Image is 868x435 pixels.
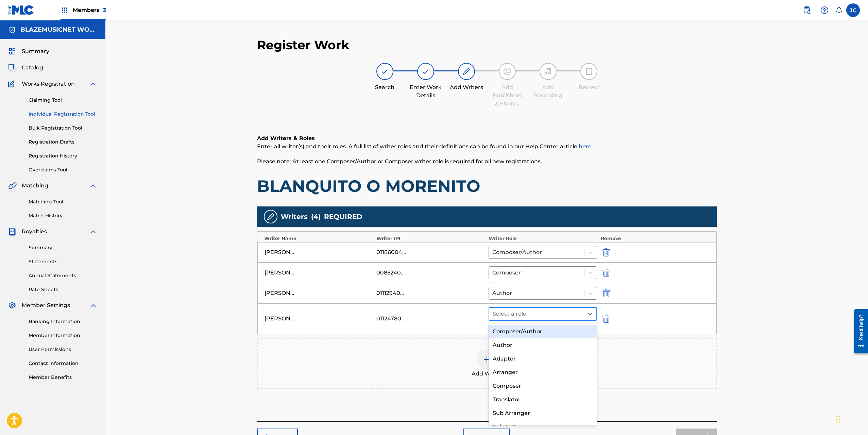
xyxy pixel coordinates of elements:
span: Royalties [22,228,47,236]
div: Composer [489,379,597,393]
div: Notifications [835,7,842,14]
div: Translator [489,393,597,406]
div: Sub Arranger [489,406,597,420]
div: Writer Role [489,235,597,242]
img: Summary [8,47,16,55]
span: REQUIRED [324,212,362,222]
a: Match History [29,212,97,219]
img: 12a2ab48e56ec057fbd8.svg [602,248,610,256]
span: Member Settings [22,301,70,309]
a: Member Information [29,332,97,339]
div: Adaptor [489,352,597,366]
iframe: Chat Widget [834,402,868,435]
span: 3 [103,7,106,13]
img: help [820,6,829,14]
img: step indicator icon for Add Writers [462,67,471,76]
div: Review [572,83,606,91]
img: 12a2ab48e56ec057fbd8.svg [602,269,610,277]
a: here. [579,143,593,150]
div: Arranger [489,366,597,379]
a: Annual Statements [29,272,97,279]
a: Member Benefits [29,374,97,381]
span: Members [73,6,106,14]
img: search [803,6,811,14]
div: Add Recording [531,83,565,100]
div: Composer/Author [489,325,597,338]
img: step indicator icon for Add Recording [544,67,552,76]
div: Writer Name [264,235,373,242]
div: Writer IPI [376,235,485,242]
div: Author [489,338,597,352]
div: Help [818,3,831,17]
iframe: Resource Center [849,304,868,359]
span: Matching [22,182,48,190]
img: 12a2ab48e56ec057fbd8.svg [602,289,610,297]
a: Overclaims Tool [29,166,97,173]
img: Matching [8,182,17,190]
h1: BLANQUITO O MORENITO [257,176,717,196]
a: Matching Tool [29,198,97,205]
img: Catalog [8,64,16,72]
h6: Add Writers & Roles [257,134,717,143]
span: Writers [281,212,308,222]
img: MLC Logo [8,5,34,15]
span: Catalog [22,64,43,72]
img: expand [89,182,97,190]
div: Search [368,83,402,91]
a: Registration Drafts [29,138,97,146]
img: Member Settings [8,301,16,309]
a: SummarySummary [8,47,49,55]
img: Royalties [8,228,16,236]
div: Add Publishers & Shares [490,83,524,108]
img: step indicator icon for Review [585,67,593,76]
a: Contact Information [29,360,97,367]
a: Statements [29,258,97,265]
img: writers [267,213,275,221]
img: 12a2ab48e56ec057fbd8.svg [602,315,610,323]
div: Remove [601,235,710,242]
span: Works Registration [22,80,75,88]
img: Top Rightsholders [61,6,69,14]
a: Rate Sheets [29,286,97,293]
img: add [483,355,491,364]
a: Banking Information [29,318,97,325]
img: expand [89,80,97,88]
div: Drag [836,409,840,430]
a: Bulk Registration Tool [29,124,97,132]
img: step indicator icon for Enter Work Details [422,67,430,76]
div: Add Writers [449,83,483,91]
img: expand [89,228,97,236]
h2: Register Work [257,37,350,53]
a: Summary [29,244,97,251]
img: step indicator icon for Search [381,67,389,76]
a: Public Search [800,3,814,17]
a: CatalogCatalog [8,64,43,72]
img: Accounts [8,26,16,34]
span: Add Writer [472,370,502,378]
div: Sub Author [489,420,597,434]
span: Please note: At least one Composer/Author or Composer writer role is required for all new registr... [257,158,542,165]
a: Claiming Tool [29,97,97,104]
a: Individual Registration Tool [29,111,97,118]
span: Enter all writer(s) and their roles. A full list of writer roles and their definitions can be fou... [257,143,593,150]
h5: BLAZEMUSICNET WORLDWIDE [20,26,97,34]
a: Registration History [29,152,97,160]
div: User Menu [846,3,860,17]
img: Works Registration [8,80,17,88]
img: step indicator icon for Add Publishers & Shares [503,67,511,76]
span: Summary [22,47,49,55]
a: User Permissions [29,346,97,353]
span: ( 4 ) [311,212,321,222]
img: expand [89,301,97,309]
div: Enter Work Details [409,83,443,100]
